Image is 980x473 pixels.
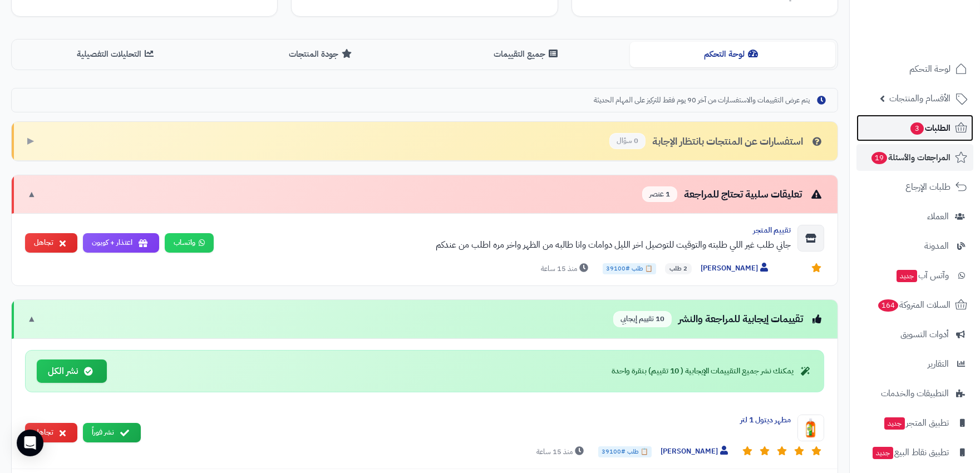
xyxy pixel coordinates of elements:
span: طلبات الإرجاع [905,179,951,195]
span: 0 سؤال [609,133,646,149]
a: تطبيق المتجرجديد [856,410,973,436]
img: logo-2.png [904,27,969,51]
span: منذ 15 ساعة [536,446,587,457]
div: جاني طلب غير اللي طلبته والتوقيت للتوصيل اخر الليل دوامات وانا طالبه من الظهر واخر مره اطلب من عندكم [223,238,791,252]
span: 3 [910,122,924,135]
div: تقييمات إيجابية للمراجعة والنشر [613,311,824,327]
span: جديد [884,417,905,430]
a: التقارير [856,351,973,377]
span: وآتس آب [895,268,949,283]
button: نشر الكل [37,359,107,383]
span: ▼ [27,313,36,326]
button: جودة المنتجات [219,42,425,67]
button: اعتذار + كوبون [83,233,159,253]
span: 164 [878,299,899,312]
a: لوحة التحكم [856,56,973,82]
span: [PERSON_NAME] [661,446,731,457]
div: تعليقات سلبية تحتاج للمراجعة [642,186,824,203]
span: أدوات التسويق [900,327,949,342]
span: تطبيق نقاط البيع [871,445,949,460]
span: التقارير [928,356,949,372]
button: نشر فوراً [83,423,141,442]
span: لوحة التحكم [909,61,951,77]
span: جديد [897,270,917,282]
a: التطبيقات والخدمات [856,380,973,407]
button: تجاهل [25,423,77,442]
span: المدونة [924,238,949,254]
span: التطبيقات والخدمات [881,386,949,401]
span: 19 [871,152,887,164]
span: 10 تقييم إيجابي [613,311,672,327]
a: تطبيق نقاط البيعجديد [856,439,973,466]
button: التحليلات التفصيلية [14,42,219,67]
button: لوحة التحكم [630,42,835,67]
a: طلبات الإرجاع [856,174,973,200]
button: تجاهل [25,233,77,253]
span: تطبيق المتجر [883,415,949,431]
div: Open Intercom Messenger [17,430,43,456]
span: السلات المتروكة [877,297,951,313]
a: واتساب [165,233,214,253]
a: أدوات التسويق [856,321,973,348]
span: الأقسام والمنتجات [889,91,951,106]
span: 1 عنصر [642,186,677,203]
a: المراجعات والأسئلة19 [856,144,973,171]
span: يتم عرض التقييمات والاستفسارات من آخر 90 يوم فقط للتركيز على المهام الحديثة [594,95,810,106]
button: جميع التقييمات [425,42,630,67]
img: Product [797,415,824,441]
a: وآتس آبجديد [856,262,973,289]
span: 2 طلب [665,263,692,274]
span: منذ 15 ساعة [541,263,591,274]
div: تقييم المتجر [223,225,791,236]
span: [PERSON_NAME] [701,263,771,274]
div: استفسارات عن المنتجات بانتظار الإجابة [609,133,824,149]
span: الطلبات [909,120,951,136]
span: ▶ [27,135,34,147]
span: المراجعات والأسئلة [870,150,951,165]
span: 📋 طلب #39100 [598,446,652,457]
span: 📋 طلب #39100 [603,263,656,274]
span: العملاء [927,209,949,224]
a: الطلبات3 [856,115,973,141]
span: جديد [873,447,893,459]
a: السلات المتروكة164 [856,292,973,318]
div: يمكنك نشر جميع التقييمات الإيجابية ( 10 تقييم) بنقرة واحدة [612,366,812,377]
div: مطهر ديتول 1 لتر [150,415,791,426]
a: المدونة [856,233,973,259]
span: ▼ [27,188,36,201]
a: العملاء [856,203,973,230]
